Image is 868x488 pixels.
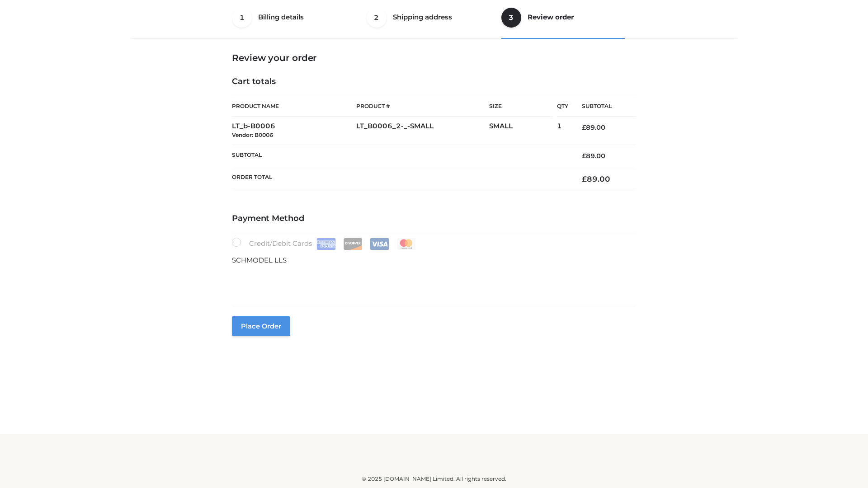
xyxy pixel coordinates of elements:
[232,167,568,191] th: Order Total
[316,238,336,250] img: Amex
[232,316,290,336] button: Place order
[582,123,605,131] bdi: 89.00
[232,145,568,167] th: Subtotal
[582,174,587,183] span: £
[582,152,605,160] bdi: 89.00
[582,174,610,183] bdi: 89.00
[232,238,417,250] label: Credit/Debit Cards
[396,238,416,250] img: Mastercard
[557,96,568,117] th: Qty
[230,264,634,297] iframe: Secure payment input frame
[232,131,273,138] small: Vendor: B0006
[356,96,489,117] th: Product #
[568,96,636,117] th: Subtotal
[232,96,356,117] th: Product Name
[582,152,586,160] span: £
[557,117,568,145] td: 1
[134,474,734,483] div: © 2025 [DOMAIN_NAME] Limited. All rights reserved.
[232,77,636,87] h4: Cart totals
[582,123,586,131] span: £
[232,254,636,266] p: SCHMODEL LLS
[232,214,636,224] h4: Payment Method
[232,117,356,145] td: LT_b-B0006
[489,117,557,145] td: SMALL
[489,96,552,117] th: Size
[343,238,363,250] img: Discover
[232,52,636,63] h3: Review your order
[370,238,389,250] img: Visa
[356,117,489,145] td: LT_B0006_2-_-SMALL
